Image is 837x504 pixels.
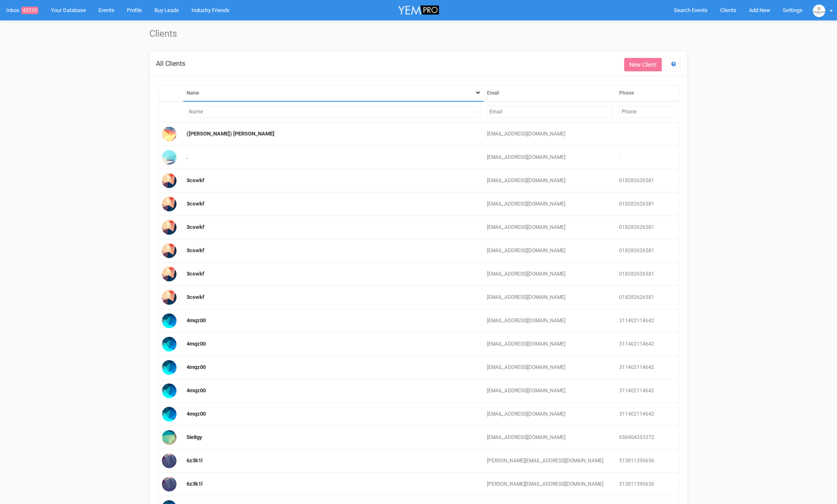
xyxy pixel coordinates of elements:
td: [EMAIL_ADDRESS][DOMAIN_NAME] [484,216,616,239]
td: [EMAIL_ADDRESS][DOMAIN_NAME] [484,263,616,286]
img: Profile Image [162,454,176,468]
td: [EMAIL_ADDRESS][DOMAIN_NAME] [484,403,616,426]
td: 513811390636 [616,473,678,496]
img: Profile Image [162,197,176,211]
a: 4mqz00 [187,364,206,370]
td: [EMAIL_ADDRESS][DOMAIN_NAME] [484,426,616,449]
td: 311402114642 [616,356,678,379]
a: ([PERSON_NAME]) [PERSON_NAME] [187,130,275,137]
th: Name: activate to sort column descending [183,85,484,101]
td: 018282626581 [616,286,678,309]
td: 311402114642 [616,379,678,403]
span: 43270 [21,7,38,14]
a: 6z3k1l [187,457,202,464]
a: 3cswkf [187,201,204,207]
span: Add New [749,7,770,13]
td: [EMAIL_ADDRESS][DOMAIN_NAME] [484,333,616,356]
input: Filter by Name [187,106,480,118]
img: Profile Image [162,407,176,421]
input: Filter by Email [487,106,613,118]
input: Filter by Phone [619,106,675,118]
img: Profile Image [162,173,176,188]
a: 3cswkf [187,224,204,230]
a: 3cswkf [187,177,204,183]
td: 018282626581 [616,239,678,263]
a: 4mqz00 [187,341,206,347]
td: [EMAIL_ADDRESS][DOMAIN_NAME] [484,286,616,309]
span: All Clients [156,60,185,68]
a: 5ie8gy [187,434,202,440]
a: 6z3k1l [187,481,202,487]
span: Search Events [674,7,708,13]
td: [EMAIL_ADDRESS][DOMAIN_NAME] [484,193,616,216]
img: Profile Image [162,127,176,141]
img: Profile Image [162,477,176,491]
td: [EMAIL_ADDRESS][DOMAIN_NAME] [484,379,616,403]
a: 3cswkf [187,271,204,277]
img: Profile Image [162,430,176,445]
td: 311402114642 [616,309,678,333]
a: . [187,154,188,160]
td: 018282626581 [616,216,678,239]
td: 311402114642 [616,403,678,426]
td: 018282626581 [616,193,678,216]
img: Profile Image [162,337,176,351]
td: [EMAIL_ADDRESS][DOMAIN_NAME] [484,146,616,169]
a: 4mqz00 [187,387,206,394]
img: Profile Image [162,243,176,258]
img: Profile Image [162,220,176,235]
img: Profile Image [162,267,176,281]
td: [EMAIL_ADDRESS][DOMAIN_NAME] [484,169,616,193]
img: Profile Image [162,150,176,165]
a: 4mqz00 [187,411,206,417]
a: 4mqz00 [187,317,206,323]
td: 513811390636 [616,449,678,473]
td: [EMAIL_ADDRESS][DOMAIN_NAME] [484,309,616,333]
a: 3cswkf [187,294,204,300]
td: [EMAIL_ADDRESS][DOMAIN_NAME] [484,239,616,263]
img: Profile Image [162,290,176,305]
td: [EMAIL_ADDRESS][DOMAIN_NAME] [484,123,616,146]
th: Phone: activate to sort column ascending [616,85,678,101]
td: [EMAIL_ADDRESS][DOMAIN_NAME] [484,356,616,379]
td: 018282626581 [616,169,678,193]
img: Profile Image [162,360,176,375]
td: . [616,146,678,169]
h1: Clients [149,29,688,39]
td: 018282626581 [616,263,678,286]
a: 3cswkf [187,247,204,253]
img: Profile Image [162,313,176,328]
td: 311402114642 [616,333,678,356]
td: [PERSON_NAME][EMAIL_ADDRESS][DOMAIN_NAME] [484,449,616,473]
th: Email: activate to sort column ascending [484,85,616,101]
a: New Client [624,58,662,71]
img: BGLogo.jpg [813,5,825,17]
img: Profile Image [162,384,176,398]
td: [PERSON_NAME][EMAIL_ADDRESS][DOMAIN_NAME] [484,473,616,496]
td: 656904353372 [616,426,678,449]
span: Clients [720,7,736,13]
